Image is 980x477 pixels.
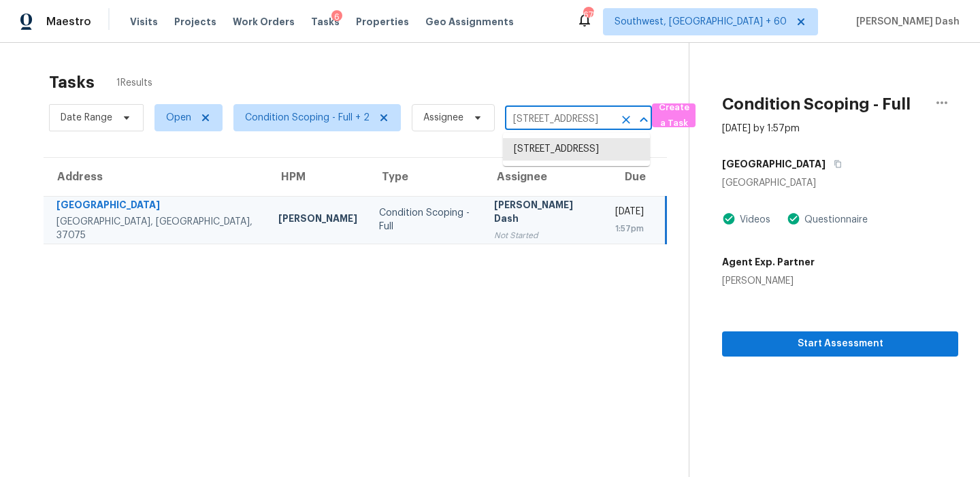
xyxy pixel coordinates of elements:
[49,76,95,89] h2: Tasks
[44,158,267,196] th: Address
[311,17,340,27] span: Tasks
[615,222,644,235] div: 1:57pm
[722,255,815,269] h5: Agent Exp. Partner
[604,158,666,196] th: Due
[722,176,958,190] div: [GEOGRAPHIC_DATA]
[722,274,815,288] div: [PERSON_NAME]
[722,331,958,357] button: Start Assessment
[494,198,593,229] div: [PERSON_NAME] Dash
[494,229,593,242] div: Not Started
[233,15,295,29] span: Work Orders
[425,15,514,29] span: Geo Assignments
[356,15,409,29] span: Properties
[851,15,960,29] span: [PERSON_NAME] Dash
[423,111,463,125] span: Assignee
[722,212,736,226] img: Artifact Present Icon
[166,111,191,125] span: Open
[652,103,696,127] button: Create a Task
[483,158,604,196] th: Assignee
[278,212,357,229] div: [PERSON_NAME]
[583,8,593,22] div: 675
[722,97,911,111] h2: Condition Scoping - Full
[800,213,868,227] div: Questionnaire
[46,15,91,29] span: Maestro
[368,158,483,196] th: Type
[736,213,770,227] div: Videos
[56,215,257,242] div: [GEOGRAPHIC_DATA], [GEOGRAPHIC_DATA], 37075
[659,100,689,131] span: Create a Task
[174,15,216,29] span: Projects
[826,152,844,176] button: Copy Address
[617,110,636,129] button: Clear
[722,122,800,135] div: [DATE] by 1:57pm
[245,111,370,125] span: Condition Scoping - Full + 2
[61,111,112,125] span: Date Range
[130,15,158,29] span: Visits
[634,110,653,129] button: Close
[503,138,650,161] li: [STREET_ADDRESS]
[722,157,826,171] h5: [GEOGRAPHIC_DATA]
[379,206,472,233] div: Condition Scoping - Full
[116,76,152,90] span: 1 Results
[56,198,257,215] div: [GEOGRAPHIC_DATA]
[615,205,644,222] div: [DATE]
[331,10,342,24] div: 6
[505,109,614,130] input: Search by address
[615,15,787,29] span: Southwest, [GEOGRAPHIC_DATA] + 60
[267,158,368,196] th: HPM
[733,335,947,352] span: Start Assessment
[787,212,800,226] img: Artifact Present Icon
